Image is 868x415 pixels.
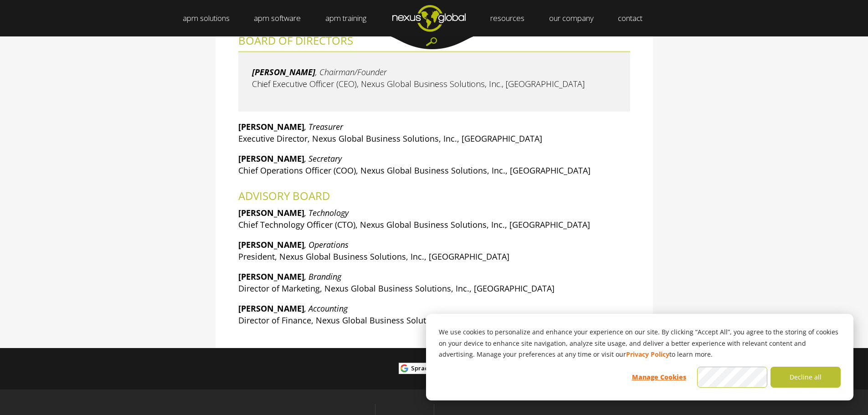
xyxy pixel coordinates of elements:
div: Cookie banner [426,314,853,400]
em: , Technology [304,207,349,218]
strong: [PERSON_NAME] [238,121,304,132]
span: Chief Executive Officer (CEO), Nexus Global Business Solutions, Inc., [GEOGRAPHIC_DATA] [252,78,585,89]
button: Manage Cookies [624,367,694,388]
button: Decline all [770,367,841,388]
button: Accept all [697,367,767,388]
span: President, Nexus Global Business Solutions, Inc., [GEOGRAPHIC_DATA] [238,251,509,262]
span: Director of Finance, Nexus Global Business Solutions, Inc., [GEOGRAPHIC_DATA] [238,315,546,326]
h2: BOARD OF DIRECTORS [238,35,630,46]
em: , Accounting [304,303,348,314]
em: , Chairman/Founder [315,67,387,77]
em: [PERSON_NAME] [252,67,315,77]
span: Director of Marketing, Nexus Global Business Solutions, Inc., [GEOGRAPHIC_DATA] [238,283,555,294]
strong: [PERSON_NAME] [238,239,304,250]
em: , Operations [304,239,349,250]
h2: ADVISORY BOARD [238,190,630,202]
strong: [PERSON_NAME] [238,303,304,314]
em: , Treasurer [304,121,343,132]
strong: [PERSON_NAME] [238,207,304,218]
strong: [PERSON_NAME] [238,271,304,282]
em: , Branding [304,271,341,282]
p: We use cookies to personalize and enhance your experience on our site. By clicking “Accept All”, ... [439,327,841,360]
span: Chief Operations Officer (COO), Nexus Global Business Solutions, Inc., [GEOGRAPHIC_DATA] [238,165,591,176]
span: Chief Technology Officer (CTO), Nexus Global Business Solutions, Inc., [GEOGRAPHIC_DATA] [238,219,590,230]
a: Privacy Policy [626,349,669,360]
strong: [PERSON_NAME] [238,153,304,164]
em: , Secretary [304,153,342,164]
span: Sprache auswählen [411,364,468,372]
span: Executive Director, Nexus Global Business Solutions, Inc., [GEOGRAPHIC_DATA] [238,133,542,144]
a: Sprache auswählen​ [411,361,479,375]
